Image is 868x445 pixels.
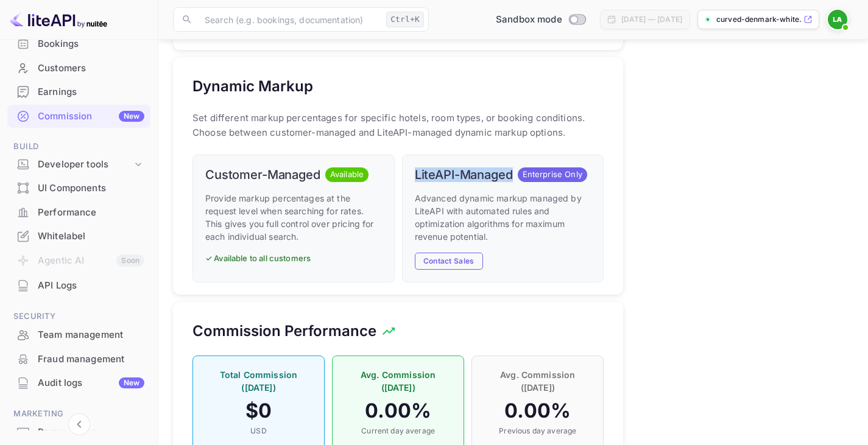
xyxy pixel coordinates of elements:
div: Customers [7,57,150,80]
p: curved-denmark-white.n... [716,14,801,25]
div: Whitelabel [7,225,150,248]
div: [DATE] — [DATE] [621,14,682,25]
p: Current day average [345,426,451,436]
p: Avg. Commission ([DATE]) [484,368,591,394]
a: Performance [7,201,150,223]
div: API Logs [38,279,144,293]
div: Developer tools [7,154,150,175]
div: Performance [7,201,150,225]
p: Set different markup percentages for specific hotels, room types, or booking conditions. Choose b... [192,111,604,140]
div: Audit logs [38,376,144,390]
a: Bookings [7,32,150,55]
div: Switch to Production mode [491,13,590,27]
a: Team management [7,323,150,346]
a: Customers [7,57,150,79]
div: Audit logsNew [7,371,150,395]
img: Leyla Allahverdiyeva [828,10,847,29]
div: Bookings [38,37,144,51]
div: Promo codes [38,426,144,440]
div: Developer tools [38,158,132,172]
div: UI Components [7,177,150,200]
h6: Customer-Managed [205,167,320,182]
span: Build [7,140,150,153]
span: Marketing [7,407,150,421]
p: ✓ Available to all customers [205,253,382,265]
div: Performance [38,206,144,220]
div: Ctrl+K [386,12,424,27]
input: Search (e.g. bookings, documentation) [197,7,381,32]
h4: 0.00 % [345,399,451,423]
div: UI Components [38,181,144,195]
div: Whitelabel [38,230,144,244]
p: Total Commission ([DATE]) [205,368,312,394]
p: Previous day average [484,426,591,436]
h4: 0.00 % [484,399,591,423]
h6: LiteAPI-Managed [415,167,513,182]
p: USD [205,426,312,436]
span: Enterprise Only [518,169,587,181]
a: Earnings [7,80,150,103]
h5: Dynamic Markup [192,77,313,96]
div: Team management [38,328,144,342]
div: Bookings [7,32,150,56]
span: Security [7,310,150,323]
div: Commission [38,110,144,124]
button: Collapse navigation [68,413,90,435]
a: Whitelabel [7,225,150,247]
div: Earnings [38,85,144,99]
a: Audit logsNew [7,371,150,394]
div: Earnings [7,80,150,104]
span: Sandbox mode [496,13,562,27]
a: Promo codes [7,421,150,443]
div: Customers [38,61,144,75]
p: Provide markup percentages at the request level when searching for rates. This gives you full con... [205,192,382,243]
span: Available [325,169,369,181]
h4: $ 0 [205,399,312,423]
a: API Logs [7,274,150,296]
p: Advanced dynamic markup managed by LiteAPI with automated rules and optimization algorithms for m... [415,192,591,243]
div: New [119,111,144,122]
a: CommissionNew [7,105,150,127]
p: Avg. Commission ([DATE]) [345,368,451,394]
div: New [119,377,144,388]
a: Fraud management [7,348,150,370]
div: API Logs [7,274,150,298]
div: Team management [7,323,150,347]
h5: Commission Performance [192,321,376,341]
a: UI Components [7,177,150,199]
div: Fraud management [38,352,144,366]
img: LiteAPI logo [10,10,107,29]
div: CommissionNew [7,105,150,128]
button: Contact Sales [415,253,483,270]
div: Fraud management [7,348,150,371]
